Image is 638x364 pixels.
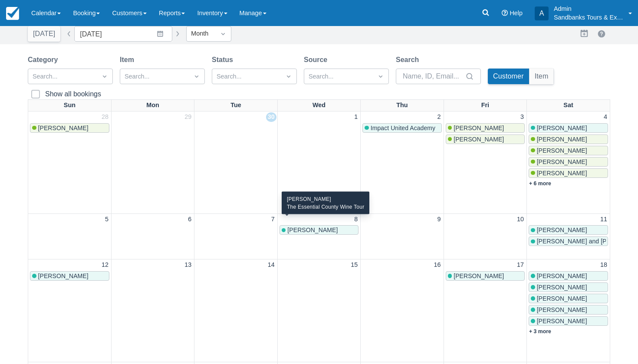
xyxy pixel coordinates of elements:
span: [PERSON_NAME] [287,226,338,233]
a: [PERSON_NAME] [529,316,608,326]
a: [PERSON_NAME] [529,294,608,303]
a: 16 [432,260,443,270]
a: Fri [480,100,491,111]
a: [PERSON_NAME] [30,123,109,133]
a: Mon [145,100,161,111]
p: Sandbanks Tours & Experiences [554,13,623,22]
a: [PERSON_NAME] [529,282,608,292]
span: [PERSON_NAME] [537,136,587,143]
a: Thu [395,100,409,111]
a: 15 [349,260,359,270]
span: Dropdown icon [219,30,227,38]
span: [PERSON_NAME] [537,226,587,233]
a: [PERSON_NAME] [529,305,608,315]
span: [PERSON_NAME] [537,295,587,302]
label: Source [304,55,331,65]
a: 29 [183,112,193,122]
button: Customer [488,69,529,84]
a: 18 [599,260,609,270]
a: 2 [436,112,443,122]
span: [PERSON_NAME] [454,125,504,131]
div: [PERSON_NAME] [287,195,364,203]
a: 10 [515,215,526,224]
a: [PERSON_NAME] [30,271,109,281]
a: 13 [183,260,193,270]
a: [PERSON_NAME] [529,157,608,167]
a: [PERSON_NAME] [529,168,608,178]
span: Help [510,10,523,16]
a: [PERSON_NAME] [529,123,608,133]
span: [PERSON_NAME] [454,136,504,143]
span: [PERSON_NAME] [537,125,587,131]
span: [PERSON_NAME] [537,170,587,177]
p: Admin [554,4,623,13]
a: 5 [103,215,110,224]
a: Tue [229,100,243,111]
button: Item [529,69,554,84]
span: [PERSON_NAME] [537,272,587,279]
div: A [535,7,549,20]
a: 12 [100,260,110,270]
label: Search [396,55,422,65]
span: [PERSON_NAME] [537,284,587,291]
a: Wed [311,100,327,111]
a: [PERSON_NAME] [446,134,525,144]
span: [PERSON_NAME] [454,272,504,279]
a: + 3 more [529,328,551,334]
span: Dropdown icon [376,72,385,81]
a: [PERSON_NAME] [529,225,608,235]
a: [PERSON_NAME] [446,271,525,281]
a: 8 [352,215,359,224]
span: Dropdown icon [284,72,293,81]
span: [PERSON_NAME] [537,158,587,165]
input: Name, ID, Email... [403,69,464,84]
a: 6 [186,215,193,224]
label: Category [28,55,61,65]
a: 7 [270,215,276,224]
a: [PERSON_NAME] [529,271,608,281]
a: 28 [100,112,110,122]
div: The Essential County Wine Tour [287,203,364,211]
a: 30 [266,112,276,122]
i: Help [502,10,508,16]
a: Impact United Academy [362,123,441,133]
a: 14 [266,260,276,270]
a: 17 [515,260,526,270]
label: Status [212,55,237,65]
span: [PERSON_NAME] [38,125,89,131]
a: Sun [62,100,77,111]
a: [PERSON_NAME] [529,146,608,155]
span: [PERSON_NAME] [38,272,89,279]
a: 9 [436,215,443,224]
input: Date [74,26,172,42]
a: 1 [352,112,359,122]
div: Show all bookings [45,90,101,98]
span: Dropdown icon [100,72,109,81]
span: [PERSON_NAME] [537,306,587,313]
img: checkfront-main-nav-mini-logo.png [6,7,19,20]
a: 11 [599,215,609,224]
span: [PERSON_NAME] [537,147,587,154]
a: Sat [562,100,575,111]
a: [PERSON_NAME] [280,225,358,235]
a: [PERSON_NAME] [446,123,525,133]
a: [PERSON_NAME] [529,134,608,144]
label: Item [120,55,138,65]
span: [PERSON_NAME] [537,318,587,325]
a: [PERSON_NAME] and [PERSON_NAME] [529,236,608,246]
span: Dropdown icon [192,72,201,81]
a: + 6 more [529,180,551,187]
span: Impact United Academy [371,125,435,131]
button: [DATE] [28,26,60,42]
div: Month [191,29,211,39]
a: 4 [602,112,609,122]
a: 3 [519,112,526,122]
